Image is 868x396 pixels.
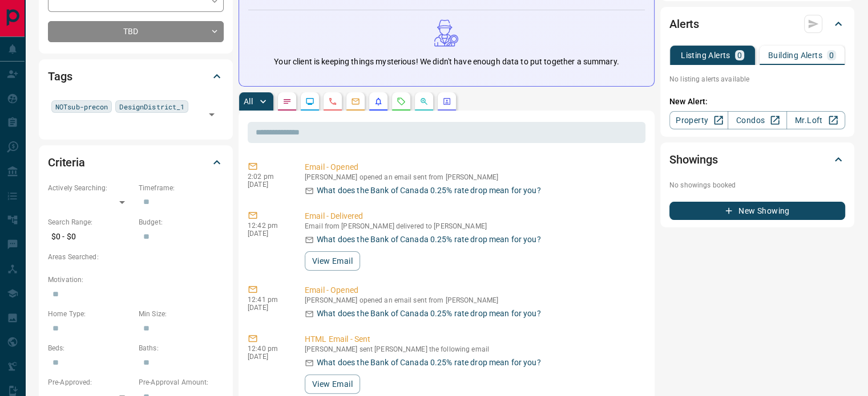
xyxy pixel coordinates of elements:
[274,56,619,68] p: Your client is keeping things mysterious! We didn't have enough data to put together a summary.
[48,21,224,42] div: TBD
[48,183,133,193] p: Actively Searching:
[669,74,845,84] p: No listing alerts available
[248,353,288,361] p: [DATE]
[305,284,641,296] p: Email - Opened
[305,222,641,230] p: Email from [PERSON_NAME] delivered to [PERSON_NAME]
[248,181,288,189] p: [DATE]
[139,309,224,319] p: Min Size:
[139,217,224,227] p: Budget:
[737,51,742,59] p: 0
[442,97,451,106] svg: Agent Actions
[374,97,383,106] svg: Listing Alerts
[317,357,541,369] p: What does the Bank of Canada 0.25% rate drop mean for you?
[48,343,133,353] p: Beds:
[728,111,786,129] a: Condos
[48,309,133,319] p: Home Type:
[305,296,641,304] p: [PERSON_NAME] opened an email sent from [PERSON_NAME]
[669,10,845,38] div: Alerts
[48,153,85,172] h2: Criteria
[305,173,641,181] p: [PERSON_NAME] opened an email sent from [PERSON_NAME]
[48,252,224,262] p: Areas Searched:
[48,67,72,85] h2: Tags
[248,296,288,304] p: 12:41 pm
[305,97,314,106] svg: Lead Browsing Activity
[282,97,292,106] svg: Notes
[248,345,288,353] p: 12:40 pm
[681,51,730,59] p: Listing Alerts
[248,304,288,312] p: [DATE]
[48,217,133,227] p: Search Range:
[317,185,541,197] p: What does the Bank of Canada 0.25% rate drop mean for you?
[419,97,429,106] svg: Opportunities
[248,173,288,181] p: 2:02 pm
[248,230,288,238] p: [DATE]
[305,251,360,271] button: View Email
[397,97,406,106] svg: Requests
[305,210,641,222] p: Email - Delivered
[669,146,845,173] div: Showings
[48,377,133,387] p: Pre-Approved:
[244,97,253,105] p: All
[786,111,845,129] a: Mr.Loft
[48,227,133,246] p: $0 - $0
[829,51,834,59] p: 0
[669,111,728,129] a: Property
[139,377,224,387] p: Pre-Approval Amount:
[119,101,184,112] span: DesignDistrict_1
[669,150,718,169] h2: Showings
[55,101,108,112] span: NOTsub-precon
[305,374,360,394] button: View Email
[139,343,224,353] p: Baths:
[48,275,224,285] p: Motivation:
[669,180,845,190] p: No showings booked
[669,202,845,220] button: New Showing
[768,51,822,59] p: Building Alerts
[669,96,845,108] p: New Alert:
[305,345,641,353] p: [PERSON_NAME] sent [PERSON_NAME] the following email
[328,97,337,106] svg: Calls
[351,97,360,106] svg: Emails
[48,63,224,90] div: Tags
[204,107,220,123] button: Open
[305,333,641,345] p: HTML Email - Sent
[669,15,699,33] h2: Alerts
[317,308,541,320] p: What does the Bank of Canada 0.25% rate drop mean for you?
[305,161,641,173] p: Email - Opened
[317,234,541,246] p: What does the Bank of Canada 0.25% rate drop mean for you?
[248,222,288,230] p: 12:42 pm
[48,149,224,176] div: Criteria
[139,183,224,193] p: Timeframe:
